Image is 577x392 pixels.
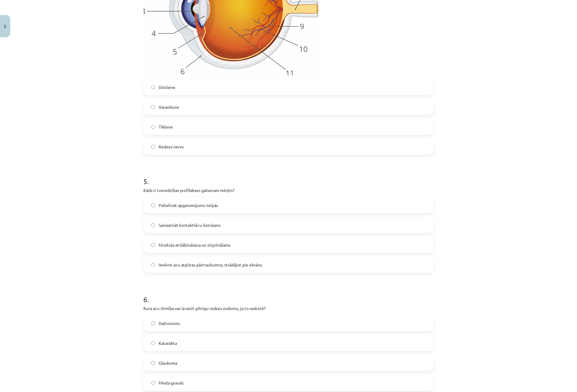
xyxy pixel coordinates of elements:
input: Varavīksne [151,105,155,109]
input: Glaukoma [151,361,155,365]
input: Ievērot acu atpūtas pārtraukumus, strādājot pie ekrāna [151,263,155,267]
span: Daltonisms [159,320,180,327]
input: Samazināt kontaktlēcu lietošanu [151,223,155,227]
p: Kāds ir tuvredzības profilakses galvenais mērķis? [143,187,434,193]
input: Palielināt apgaismojumu telpās [151,203,155,207]
span: Mieža grauds [159,380,184,386]
span: Palielināt apgaismojumu telpās [159,202,218,208]
h1: 5 . [143,167,434,185]
h1: 6 . [143,285,434,303]
span: Redzes nervs [159,144,184,150]
span: Glaukoma [159,360,177,366]
img: icon-close-lesson-0947bae3869378f0d4975bcd49f059093ad1ed9edebbc8119c70593378902aed.svg [4,25,6,29]
span: Ievērot acu atpūtas pārtraukumus, strādājot pie ekrāna [159,262,262,268]
input: Dzīslene [151,85,155,89]
input: Katarakta [151,341,155,345]
span: Varavīksne [159,104,179,110]
input: Tīklene [151,125,155,129]
input: Mieža grauds [151,381,155,385]
input: Daltonisms [151,321,155,325]
p: Kura acu slimība var izraisīt pilnīgu redzes zudumu, ja to neārstē? [143,305,434,311]
span: Katarakta [159,340,177,346]
span: Tīklene [159,124,173,130]
input: Redzes nervs [151,145,155,149]
span: Dzīslene [159,84,175,90]
input: Muskuļa atslābināšana un stiprināšana [151,243,155,247]
span: Muskuļa atslābināšana un stiprināšana [159,242,230,248]
span: Samazināt kontaktlēcu lietošanu [159,222,221,228]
